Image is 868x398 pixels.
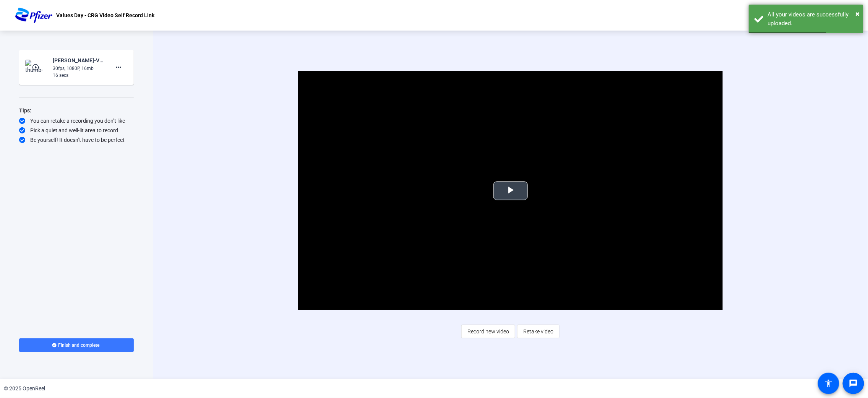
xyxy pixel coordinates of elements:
[15,8,52,23] img: OpenReel logo
[849,379,858,388] mat-icon: message
[53,56,104,65] div: [PERSON_NAME]-Values Day - CRG Video Recordings-Values Day - CRG Video Self Record Link-175813848...
[298,71,723,310] div: Video Player
[856,9,860,18] span: ×
[856,8,860,19] button: Close
[461,325,515,338] button: Record new video
[114,63,123,72] mat-icon: more_horiz
[19,136,134,144] div: Be yourself! It doesn’t have to be perfect
[25,60,48,75] img: thumb-nail
[517,325,560,338] button: Retake video
[4,385,45,393] div: © 2025 OpenReel
[493,181,528,200] button: Play Video
[19,127,134,134] div: Pick a quiet and well-lit area to record
[19,106,134,115] div: Tips:
[19,338,134,352] button: Finish and complete
[824,379,833,388] mat-icon: accessibility
[58,342,100,348] span: Finish and complete
[32,63,41,71] mat-icon: play_circle_outline
[19,117,134,125] div: You can retake a recording you don’t like
[768,10,858,28] div: All your videos are successfully uploaded.
[523,324,553,339] span: Retake video
[56,11,154,20] p: Values Day - CRG Video Self Record Link
[53,65,104,72] div: 30fps, 1080P, 16mb
[467,324,509,339] span: Record new video
[53,72,104,79] div: 16 secs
